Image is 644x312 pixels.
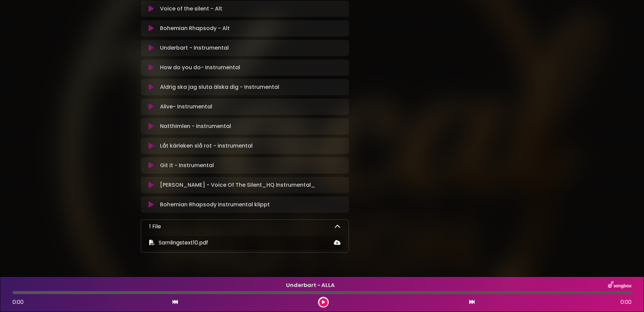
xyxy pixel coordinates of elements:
p: Voice of the silent - Alt [160,5,345,13]
p: Alive- Instrumental [160,103,345,111]
p: 1 File [149,223,161,231]
p: Underbart - Instrumental [160,44,345,52]
p: Git it - Instrumental [160,161,345,170]
p: Aldrig ska jag sluta älska dig - Instrumental [160,83,345,91]
p: Bohemian Rhapsody - Alt [160,24,345,32]
p: Bohemian Rhapsody instrumental klippt [160,201,345,209]
span: Samlingstext10.pdf [159,239,208,246]
p: [PERSON_NAME] - Voice Of The Silent_HQ Instrumental_ [160,181,345,189]
p: Natthimlen - Instrumental [160,122,345,130]
p: How do you do- Instrumental [160,63,345,72]
p: Låt kärleken slå rot - instrumental [160,142,345,150]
